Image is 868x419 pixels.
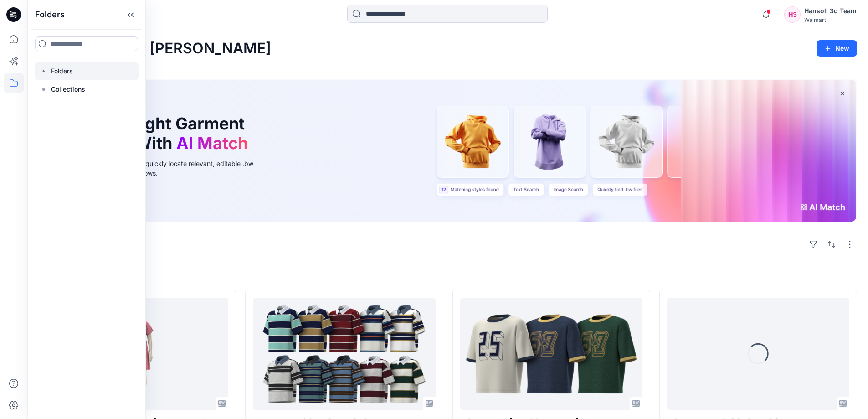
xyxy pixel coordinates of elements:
span: AI Match [176,133,248,153]
a: HQTBA_WN SS RINGER TEE [460,298,642,410]
a: HQTBA_WN SS RUGBY POLO [253,298,435,410]
div: Use text or image search to quickly locate relevant, editable .bw files for faster design workflows. [61,159,266,178]
button: New [817,40,857,57]
p: Collections [51,84,85,95]
div: Hansoll 3d Team [804,5,857,16]
div: H3 [784,6,801,23]
h1: Find the Right Garment Instantly With [61,114,252,153]
h2: Welcome back, [PERSON_NAME] [38,40,271,57]
h4: Styles [38,270,857,281]
div: Walmart [804,16,857,23]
